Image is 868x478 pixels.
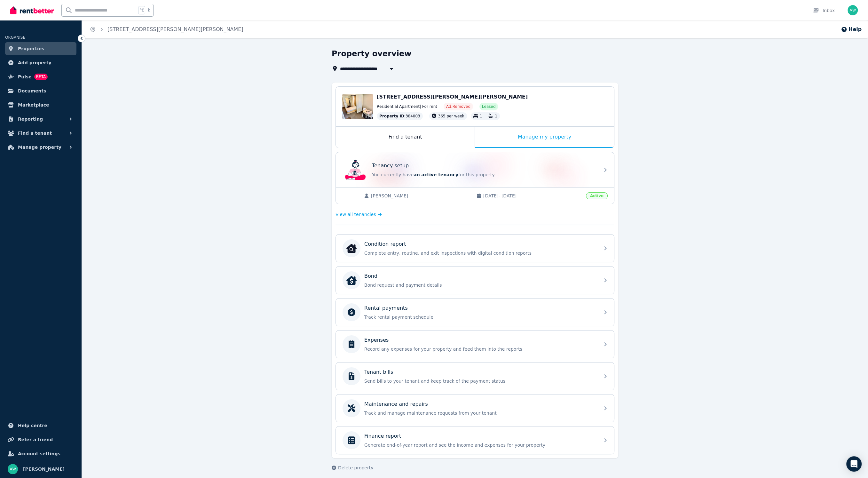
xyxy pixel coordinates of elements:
[338,465,373,471] span: Delete property
[336,394,614,422] a: Maintenance and repairsTrack and manage maintenance requests from your tenant
[8,464,18,474] img: Andrew Wong
[495,114,497,118] span: 1
[364,410,596,416] p: Track and manage maintenance requests from your tenant
[332,49,411,59] h1: Property overview
[336,362,614,390] a: Tenant billsSend bills to your tenant and keep track of the payment status
[18,129,52,137] span: Find a tenant
[364,400,428,408] p: Maintenance and repairs
[364,336,389,344] p: Expenses
[372,171,596,178] p: You currently have for this property
[5,447,76,460] a: Account settings
[10,5,54,15] img: RentBetter
[336,267,614,294] a: BondBondBond request and payment details
[335,211,382,218] a: View all tenancies
[377,112,423,120] div: : 384003
[336,127,475,148] div: Find a tenant
[364,314,596,320] p: Track rental payment schedule
[364,432,401,440] p: Finance report
[336,299,614,326] a: Rental paymentsTrack rental payment schedule
[5,113,76,125] button: Reporting
[586,192,608,199] span: Active
[346,275,357,285] img: Bond
[5,419,76,432] a: Help centre
[345,160,366,180] img: Tenancy setup
[18,115,43,123] span: Reporting
[18,45,44,52] span: Properties
[5,35,25,40] span: ORGANISE
[379,114,404,119] span: Property ID
[5,70,76,83] a: PulseBETA
[82,20,251,38] nav: Breadcrumb
[332,465,373,471] button: Delete property
[18,101,49,109] span: Marketplace
[336,331,614,358] a: ExpensesRecord any expenses for your property and feed them into the reports
[34,74,48,80] span: BETA
[364,250,596,256] p: Complete entry, routine, and exit inspections with digital condition reports
[475,127,614,148] div: Manage my property
[438,114,464,118] span: 365 per week
[5,433,76,446] a: Refer a friend
[480,114,482,118] span: 1
[336,152,614,187] a: Tenancy setupTenancy setupYou currently havean active tenancyfor this property
[5,141,76,154] button: Manage property
[18,73,32,81] span: Pulse
[5,127,76,139] button: Find a tenant
[377,94,528,100] span: [STREET_ADDRESS][PERSON_NAME][PERSON_NAME]
[371,193,470,199] span: [PERSON_NAME]
[336,426,614,454] a: Finance reportGenerate end-of-year report and see the income and expenses for your property
[364,240,406,248] p: Condition report
[18,422,47,429] span: Help centre
[107,26,243,32] a: [STREET_ADDRESS][PERSON_NAME][PERSON_NAME]
[148,8,150,13] span: k
[18,87,46,95] span: Documents
[18,450,60,458] span: Account settings
[364,272,377,280] p: Bond
[364,282,596,288] p: Bond request and payment details
[18,436,53,443] span: Refer a friend
[364,442,596,448] p: Generate end-of-year report and see the income and expenses for your property
[482,104,495,109] span: Leased
[18,59,51,67] span: Add property
[336,235,614,262] a: Condition reportCondition reportComplete entry, routine, and exit inspections with digital condit...
[364,304,408,312] p: Rental payments
[364,346,596,352] p: Record any expenses for your property and feed them into the reports
[446,104,470,109] span: Ad: Removed
[5,42,76,55] a: Properties
[414,172,458,177] span: an active tenancy
[364,368,393,376] p: Tenant bills
[335,211,376,218] span: View all tenancies
[841,26,862,33] button: Help
[5,56,76,69] a: Add property
[483,193,582,199] span: [DATE] - [DATE]
[848,5,858,15] img: Andrew Wong
[5,84,76,97] a: Documents
[372,162,409,170] p: Tenancy setup
[346,243,357,253] img: Condition report
[846,456,862,472] div: Open Intercom Messenger
[23,465,65,473] span: [PERSON_NAME]
[18,143,61,151] span: Manage property
[5,99,76,111] a: Marketplace
[377,104,437,109] span: Residential Apartment | For rent
[364,378,596,384] p: Send bills to your tenant and keep track of the payment status
[812,7,835,14] div: Inbox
